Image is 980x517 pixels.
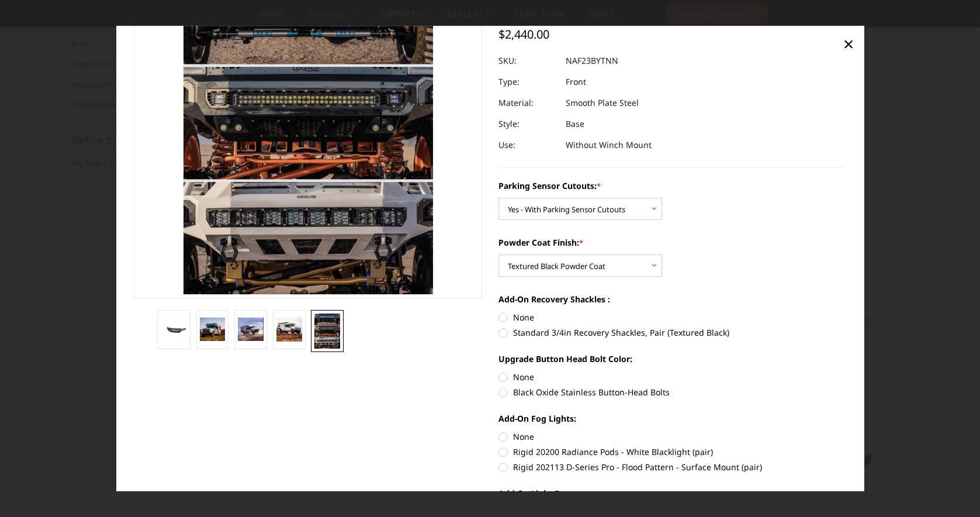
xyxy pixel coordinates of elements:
[566,93,639,114] dd: Smooth Plate Steel
[498,413,846,425] label: Add-On Fog Lights:
[498,312,846,324] label: None
[498,431,846,443] label: None
[498,237,846,249] label: Powder Coat Finish:
[276,317,302,342] img: 2023-2025 Ford F250-350 - Freedom Series - Base Front Bumper (non-winch)
[498,327,846,339] label: Standard 3/4in Recovery Shackles, Pair (Textured Black)
[498,114,557,135] dt: Style:
[498,488,846,500] label: Add-On Light Bar:
[498,72,557,93] dt: Type:
[566,72,586,93] dd: Front
[498,27,549,43] span: $2,440.00
[843,31,854,56] span: ×
[498,51,557,72] dt: SKU:
[566,51,618,72] dd: NAF23BYTNN
[498,461,846,474] label: Rigid 202113 D-Series Pro - Flood Pattern - Surface Mount (pair)
[498,353,846,366] label: Upgrade Button Head Bolt Color:
[498,135,557,156] dt: Use:
[161,323,187,335] img: 2023-2025 Ford F250-350 - Freedom Series - Base Front Bumper (non-winch)
[498,446,846,459] label: Rigid 20200 Radiance Pods - White Blacklight (pair)
[498,371,846,384] label: None
[498,180,846,192] label: Parking Sensor Cutouts:
[566,114,584,135] dd: Base
[200,318,226,342] img: 2023-2025 Ford F250-350 - Freedom Series - Base Front Bumper (non-winch)
[566,135,652,156] dd: Without Winch Mount
[314,313,340,349] img: Multiple lighting options
[839,35,858,53] a: Close
[498,387,846,399] label: Black Oxide Stainless Button-Head Bolts
[238,318,264,341] img: 2023-2025 Ford F250-350 - Freedom Series - Base Front Bumper (non-winch)
[498,93,557,114] dt: Material:
[498,294,846,306] label: Add-On Recovery Shackles :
